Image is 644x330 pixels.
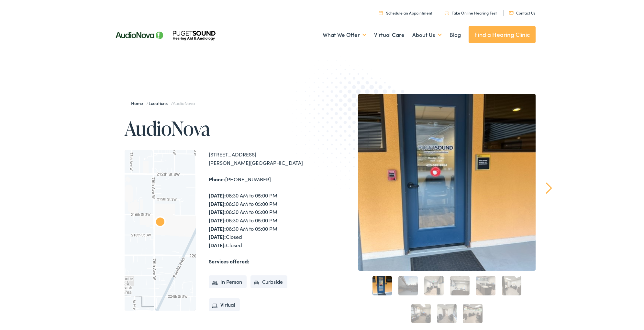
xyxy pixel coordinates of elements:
[209,192,226,199] strong: [DATE]:
[379,11,383,15] img: utility icon
[152,215,168,230] div: AudioNova
[323,23,366,47] a: What We Offer
[424,276,444,295] a: 3
[509,10,535,16] a: Contact Us
[250,275,288,288] li: Curbside
[209,176,225,183] strong: Phone:
[469,26,536,43] a: Find a Hearing Clinic
[209,233,226,240] strong: [DATE]:
[476,276,495,295] a: 5
[209,208,226,215] strong: [DATE]:
[546,182,552,194] a: Next
[509,11,514,15] img: utility icon
[445,10,497,16] a: Take Online Hearing Test
[209,200,226,207] strong: [DATE]:
[209,298,240,311] li: Virtual
[209,258,250,265] strong: Services offered:
[398,276,418,295] a: 2
[374,23,405,47] a: Virtual Care
[209,191,322,249] div: 08:30 AM to 05:00 PM 08:30 AM to 05:00 PM 08:30 AM to 05:00 PM 08:30 AM to 05:00 PM 08:30 AM to 0...
[125,118,322,139] h1: AudioNova
[463,304,483,323] a: 9
[445,11,449,15] img: utility icon
[209,217,226,224] strong: [DATE]:
[372,276,392,295] a: 1
[450,23,461,47] a: Blog
[502,276,521,295] a: 6
[149,100,171,106] a: Locations
[379,10,432,16] a: Schedule an Appointment
[209,275,247,288] li: In Person
[437,304,457,323] a: 8
[450,276,470,295] a: 4
[173,100,195,106] span: AudioNova
[412,23,442,47] a: About Us
[131,100,195,106] span: / /
[209,241,226,249] strong: [DATE]:
[209,225,226,232] strong: [DATE]:
[209,150,322,167] div: [STREET_ADDRESS] [PERSON_NAME][GEOGRAPHIC_DATA]
[131,100,146,106] a: Home
[209,175,322,184] div: [PHONE_NUMBER]
[411,304,431,323] a: 7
